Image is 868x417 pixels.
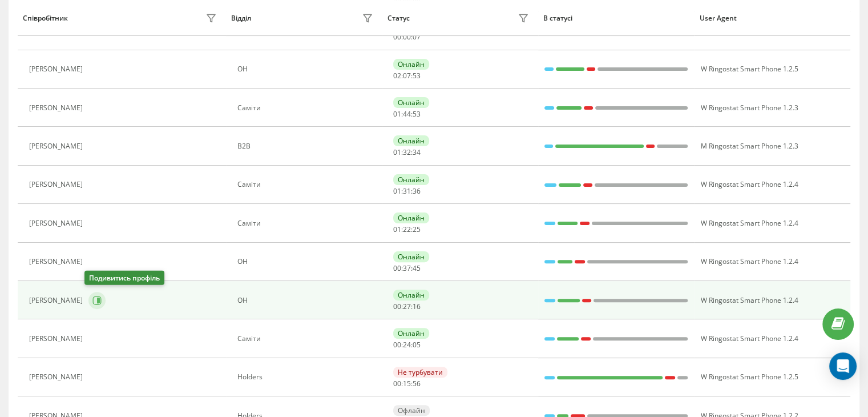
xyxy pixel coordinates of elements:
span: 01 [393,224,401,234]
span: 01 [393,109,401,119]
span: 01 [393,147,401,157]
div: Саміти [237,181,376,189]
div: : : [393,380,421,388]
div: : : [393,149,421,157]
div: Саміти [237,219,376,227]
div: Онлайн [393,328,429,339]
div: ОН [237,296,376,304]
span: 31 [403,186,411,196]
span: 00 [403,32,411,42]
div: [PERSON_NAME] [29,335,86,343]
div: [PERSON_NAME] [29,104,86,112]
span: 00 [393,302,401,311]
div: Подивитись профіль [84,271,164,285]
div: Онлайн [393,290,429,300]
div: Онлайн [393,97,429,108]
div: : : [393,110,421,118]
span: 22 [403,224,411,234]
span: 25 [413,224,421,234]
span: 44 [403,109,411,119]
span: 32 [403,147,411,157]
span: W Ringostat Smart Phone 1.2.5 [700,372,798,382]
div: В статусі [543,14,689,22]
div: User Agent [700,14,845,22]
div: Онлайн [393,212,429,223]
span: 16 [413,302,421,311]
div: : : [393,72,421,80]
span: 34 [413,147,421,157]
div: Онлайн [393,251,429,262]
div: [PERSON_NAME] [29,296,86,304]
div: Співробітник [23,14,68,22]
div: [PERSON_NAME] [29,65,86,73]
div: Статус [387,14,410,22]
span: 15 [403,379,411,388]
span: 37 [403,263,411,273]
div: Відділ [231,14,251,22]
div: Holders [237,373,376,381]
div: Онлайн [393,174,429,185]
div: : : [393,33,421,41]
div: [PERSON_NAME] [29,258,86,266]
span: 00 [393,379,401,388]
span: 45 [413,263,421,273]
span: 07 [403,71,411,81]
div: Не турбувати [393,367,447,378]
div: [PERSON_NAME] [29,219,86,227]
span: 00 [393,263,401,273]
span: M Ringostat Smart Phone 1.2.3 [700,141,798,151]
div: Онлайн [393,59,429,70]
div: [PERSON_NAME] [29,373,86,381]
span: 53 [413,109,421,119]
div: ОН [237,258,376,266]
div: [PERSON_NAME] [29,142,86,150]
span: 53 [413,71,421,81]
div: Офлайн [393,405,430,416]
span: W Ringostat Smart Phone 1.2.3 [700,103,798,113]
span: 36 [413,186,421,196]
div: Саміти [237,335,376,343]
div: : : [393,187,421,195]
span: W Ringostat Smart Phone 1.2.5 [700,64,798,74]
span: 05 [413,340,421,350]
span: W Ringostat Smart Phone 1.2.4 [700,179,798,189]
span: 56 [413,379,421,388]
div: : : [393,226,421,234]
div: : : [393,303,421,311]
div: : : [393,341,421,349]
div: В2В [237,142,376,150]
div: Онлайн [393,135,429,146]
span: 02 [393,71,401,81]
span: W Ringostat Smart Phone 1.2.4 [700,295,798,305]
div: : : [393,264,421,272]
span: 00 [393,32,401,42]
div: [PERSON_NAME] [29,181,86,189]
span: 24 [403,340,411,350]
span: 00 [393,340,401,350]
div: Open Intercom Messenger [829,352,857,380]
div: ОН [237,65,376,73]
span: W Ringostat Smart Phone 1.2.4 [700,256,798,266]
span: W Ringostat Smart Phone 1.2.4 [700,218,798,228]
span: 01 [393,186,401,196]
span: 27 [403,302,411,311]
span: 07 [413,32,421,42]
div: Саміти [237,104,376,112]
span: W Ringostat Smart Phone 1.2.4 [700,334,798,343]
